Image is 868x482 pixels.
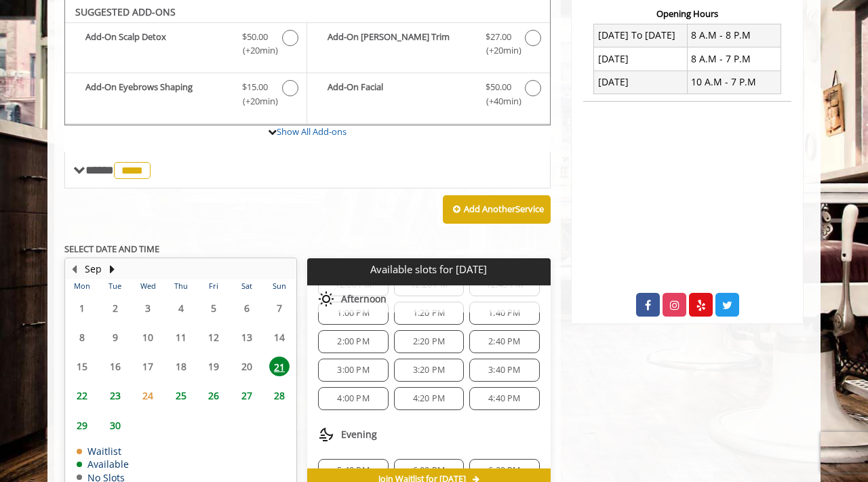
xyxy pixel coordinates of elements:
b: Add-On Eyebrows Shaping [85,80,229,108]
th: Mon [66,279,98,293]
div: 6:20 PM [469,459,539,482]
th: Tue [98,279,131,293]
h3: Opening Hours [583,9,791,18]
b: SUGGESTED ADD-ONS [75,5,176,18]
span: 3:40 PM [488,365,520,376]
span: Afternoon [341,294,387,304]
td: Select day27 [230,381,262,410]
td: Select day29 [66,410,98,439]
span: 27 [237,386,257,405]
span: $27.00 [486,30,511,44]
a: Show All Add-ons [277,125,347,138]
td: Available [77,459,129,469]
span: $50.00 [486,80,511,94]
span: 4:00 PM [337,393,369,404]
td: [DATE] To [DATE] [594,24,688,47]
div: 1:20 PM [394,302,464,325]
div: 6:00 PM [394,459,464,482]
div: 3:20 PM [394,359,464,382]
span: 2:00 PM [337,336,369,347]
p: Available slots for [DATE] [313,264,545,275]
span: 26 [203,386,224,405]
td: Select day26 [197,381,230,410]
td: Waitlist [77,446,129,456]
td: Select day28 [263,381,296,410]
span: $50.00 [242,30,268,44]
span: 4:20 PM [413,393,445,404]
span: (+40min ) [478,94,518,108]
div: 2:00 PM [318,330,388,353]
span: 24 [138,386,158,405]
td: 8 A.M - 7 P.M [687,47,781,71]
span: 5:40 PM [337,465,369,476]
span: 21 [269,357,290,376]
span: 25 [171,386,191,405]
span: 6:00 PM [413,465,445,476]
div: 5:40 PM [318,459,388,482]
label: Add-On Beard Trim [314,30,542,62]
button: Sep [85,262,102,277]
th: Thu [164,279,197,293]
b: Add-On Scalp Detox [85,30,229,58]
img: afternoon slots [318,291,334,307]
label: Add-On Facial [314,80,542,112]
b: SELECT DATE AND TIME [64,243,159,255]
label: Add-On Scalp Detox [72,30,300,62]
th: Sun [263,279,296,293]
td: Select day25 [164,381,197,410]
span: 23 [105,386,125,405]
div: 2:40 PM [469,330,539,353]
span: 3:20 PM [413,365,445,376]
button: Add AnotherService [443,195,551,224]
span: 29 [72,416,92,435]
button: Next Month [106,262,117,277]
span: (+20min ) [235,43,275,58]
div: 4:40 PM [469,387,539,410]
td: 8 A.M - 8 P.M [687,24,781,47]
span: 3:00 PM [337,365,369,376]
span: 4:40 PM [488,393,520,404]
span: 2:20 PM [413,336,445,347]
div: 4:20 PM [394,387,464,410]
th: Wed [132,279,164,293]
td: 10 A.M - 7 P.M [687,71,781,94]
td: Select day21 [263,352,296,381]
span: $15.00 [242,80,268,94]
td: Select day30 [98,410,131,439]
td: [DATE] [594,71,688,94]
div: 2:20 PM [394,330,464,353]
th: Fri [197,279,230,293]
span: (+20min ) [478,43,518,58]
span: 1:40 PM [488,308,520,319]
b: Add-On Facial [328,80,471,108]
span: Evening [341,429,377,440]
span: 30 [105,416,125,435]
td: [DATE] [594,47,688,71]
th: Sat [230,279,262,293]
span: 1:20 PM [413,308,445,319]
span: 22 [72,386,92,405]
div: 4:00 PM [318,387,388,410]
div: 1:00 PM [318,302,388,325]
label: Add-On Eyebrows Shaping [72,80,300,112]
span: 2:40 PM [488,336,520,347]
span: (+20min ) [235,94,275,108]
span: 6:20 PM [488,465,520,476]
span: 28 [269,386,290,405]
b: Add-On [PERSON_NAME] Trim [328,30,471,58]
td: Select day23 [98,381,131,410]
img: evening slots [318,426,334,443]
td: Select day24 [132,381,164,410]
div: 3:00 PM [318,359,388,382]
span: 1:00 PM [337,308,369,319]
div: 3:40 PM [469,359,539,382]
td: Select day22 [66,381,98,410]
button: Previous Month [68,262,79,277]
div: 1:40 PM [469,302,539,325]
b: Add Another Service [464,203,544,215]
